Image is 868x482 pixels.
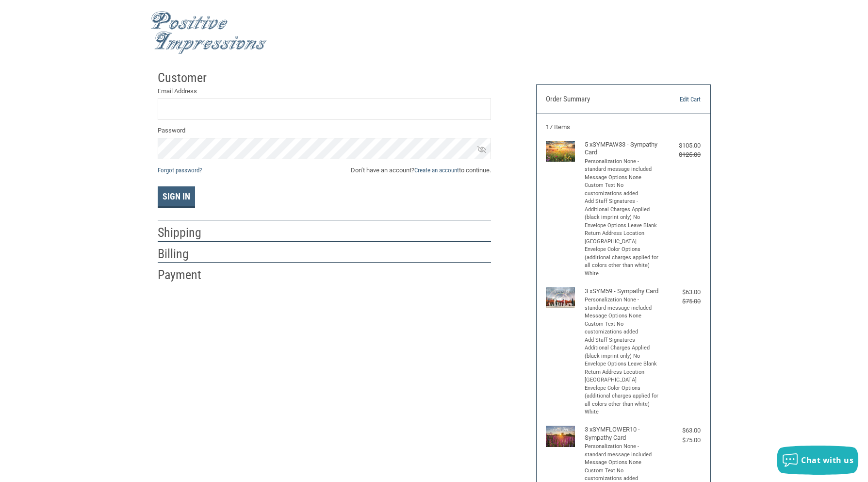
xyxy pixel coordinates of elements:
[585,246,660,278] li: Envelope Color Options (additional charges applied for all colors other than white) White
[662,150,701,160] div: $125.00
[351,166,491,175] span: Don’t have an account? to continue.
[158,70,214,86] h2: Customer
[585,222,660,230] li: Envelope Options Leave Blank
[585,198,660,222] li: Add Staff Signatures - Additional Charges Applied (black imprint only) No
[662,141,701,150] div: $105.00
[585,296,660,312] li: Personalization None - standard message included
[158,186,195,208] button: Sign In
[158,86,491,96] label: Email Address
[585,141,660,157] h4: 5 x SYMPAW33 - Sympathy Card
[585,287,660,295] h4: 3 x SYM59 - Sympathy Card
[801,455,853,465] span: Chat with us
[585,312,660,320] li: Message Options None
[585,360,660,368] li: Envelope Options Leave Blank
[158,246,214,262] h2: Billing
[662,435,701,445] div: $75.00
[158,267,214,283] h2: Payment
[546,123,701,131] h3: 17 Items
[585,158,660,174] li: Personalization None - standard message included
[585,320,660,336] li: Custom Text No customizations added
[651,95,701,104] a: Edit Cart
[662,426,701,435] div: $63.00
[414,166,459,174] a: Create an account
[585,174,660,182] li: Message Options None
[585,384,660,416] li: Envelope Color Options (additional charges applied for all colors other than white) White
[777,446,858,475] button: Chat with us
[585,336,660,361] li: Add Staff Signatures - Additional Charges Applied (black imprint only) No
[585,426,660,442] h4: 3 x SYMFLOWER10 - Sympathy Card
[662,297,701,306] div: $75.00
[158,166,202,174] a: Forgot password?
[585,459,660,467] li: Message Options None
[585,230,660,246] li: Return Address Location [GEOGRAPHIC_DATA]
[546,95,651,104] h3: Order Summary
[662,287,701,297] div: $63.00
[585,443,660,459] li: Personalization None - standard message included
[585,182,660,198] li: Custom Text No customizations added
[150,11,267,54] img: Positive Impressions
[585,368,660,384] li: Return Address Location [GEOGRAPHIC_DATA]
[158,126,491,135] label: Password
[158,225,214,241] h2: Shipping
